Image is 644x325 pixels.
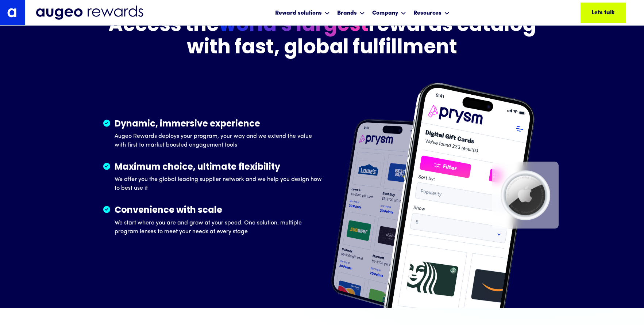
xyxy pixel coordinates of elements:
[115,120,322,129] h5: Dynamic, immersive experience​
[115,206,322,215] h5: Convenience with scale​
[412,3,451,22] div: Resources
[581,3,626,23] a: Lets talk
[115,163,322,172] h5: Maximum choice, ultimate flexibility​
[273,3,332,22] div: Reward solutions
[275,9,322,18] div: Reward solutions
[103,15,541,59] h2: Access the rewards catalog with fast, global fulfillment
[372,9,398,18] div: Company
[337,9,357,18] div: Brands
[219,15,369,38] span: world's largest
[115,219,322,236] p: We start where you are and grow at your speed. One solution, multiple program lenses to meet your...
[413,9,441,18] div: Resources
[370,3,408,22] div: Company
[335,3,367,22] div: Brands
[115,175,322,193] p: We offer you the global leading supplier network and we help you design how to best use it​
[115,132,322,150] p: Augeo Rewards deploys your program, your way and we extend the value with first to market boosted...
